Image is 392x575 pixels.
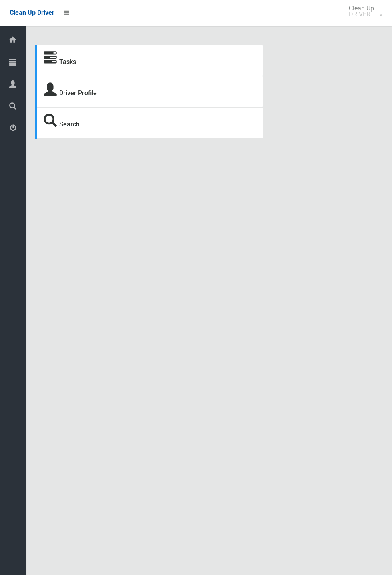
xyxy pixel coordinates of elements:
a: Clean Up Driver [10,7,54,19]
a: Tasks [59,58,76,66]
a: Search [59,120,80,128]
span: Clean Up Driver [10,9,54,16]
small: DRIVER [349,11,374,17]
span: Clean Up [345,5,382,17]
a: Driver Profile [59,89,97,97]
